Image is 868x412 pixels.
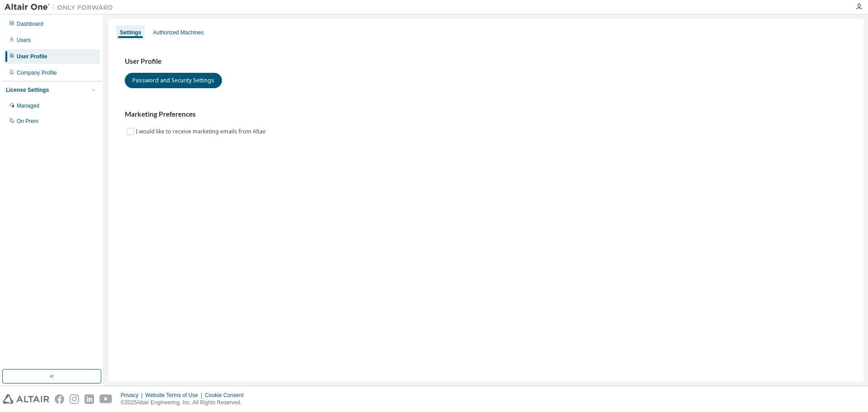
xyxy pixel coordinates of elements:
img: instagram.svg [70,394,79,404]
h3: Marketing Preferences [125,110,847,119]
div: Managed [17,102,39,109]
div: Privacy [121,392,145,399]
div: Settings [120,29,141,36]
img: linkedin.svg [85,394,94,404]
img: facebook.svg [55,394,64,404]
img: youtube.svg [99,394,113,404]
p: © 2025 Altair Engineering, Inc. All Rights Reserved. [121,399,249,407]
div: Authorized Machines [153,29,203,36]
div: On Prem [17,118,38,125]
div: Dashboard [17,20,43,28]
div: Website Terms of Use [145,392,205,399]
img: altair_logo.svg [3,394,49,404]
div: Users [17,37,31,44]
button: Password and Security Settings [125,73,222,88]
label: I would like to receive marketing emails from Altair [136,126,268,137]
div: Company Profile [17,69,57,76]
h3: User Profile [125,57,847,66]
div: User Profile [17,53,47,60]
img: Altair One [5,3,118,12]
div: Cookie Consent [205,392,249,399]
div: License Settings [6,86,49,94]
